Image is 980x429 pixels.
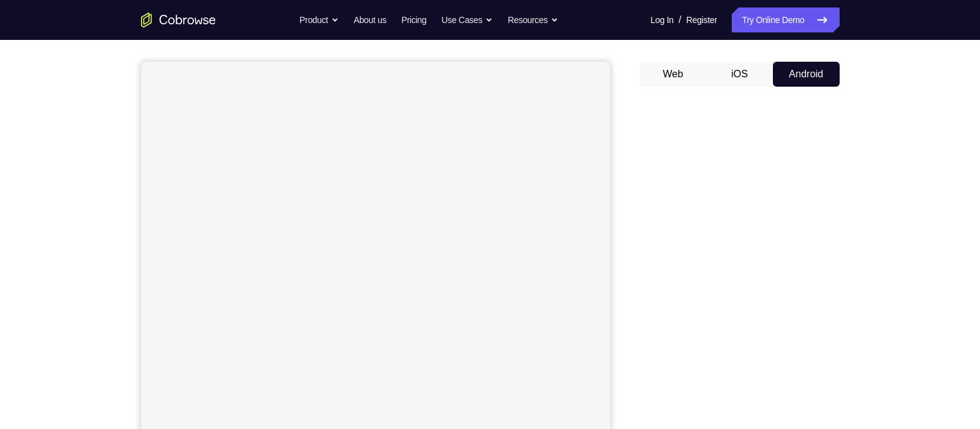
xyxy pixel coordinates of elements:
[640,62,707,87] button: Web
[354,7,386,32] a: About us
[141,12,216,27] a: Go to the home page
[299,7,339,32] button: Product
[773,62,840,87] button: Android
[679,12,681,27] span: /
[401,7,426,32] a: Pricing
[508,7,558,32] button: Resources
[442,7,493,32] button: Use Cases
[732,7,839,32] a: Try Online Demo
[686,7,717,32] a: Register
[651,7,674,32] a: Log In
[706,62,773,87] button: iOS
